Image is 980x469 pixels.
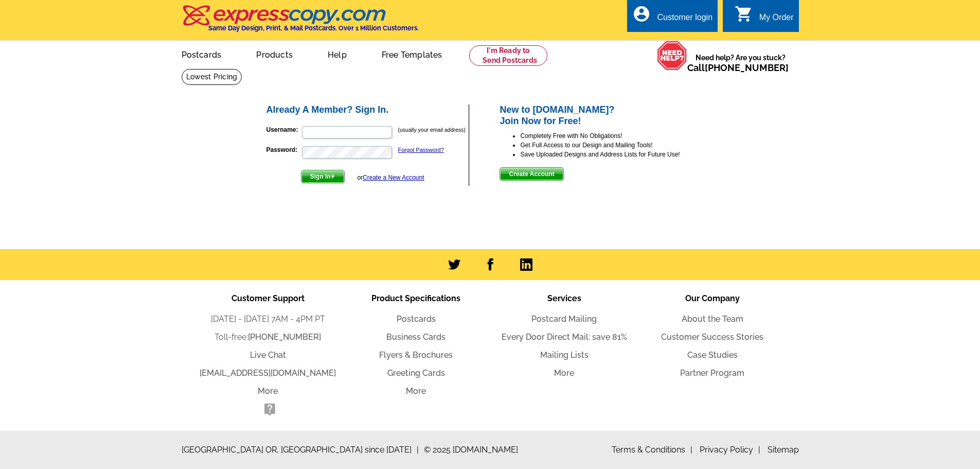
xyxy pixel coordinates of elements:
a: Greeting Cards [387,368,445,378]
a: Free Templates [365,42,459,66]
h2: New to [DOMAIN_NAME]? Join Now for Free! [500,105,715,127]
a: Partner Program [680,368,744,378]
span: Create Account [500,168,563,180]
a: shopping_cart My Order [735,11,794,24]
small: (usually your email address) [398,127,466,133]
img: help [657,41,687,71]
a: Create a New Account [363,174,424,181]
label: Password: [266,145,301,154]
a: Case Studies [687,350,738,360]
a: More [258,386,278,396]
a: Business Cards [386,332,446,342]
a: Postcards [165,42,238,66]
a: Postcards [397,314,436,324]
span: Product Specifications [371,293,460,303]
a: Mailing Lists [540,350,589,360]
span: [GEOGRAPHIC_DATA] OR, [GEOGRAPHIC_DATA] since [DATE] [182,444,419,456]
a: [PHONE_NUMBER] [705,62,789,73]
a: [PHONE_NUMBER] [248,332,321,342]
li: [DATE] - [DATE] 7AM - 4PM PT [194,313,342,325]
li: Save Uploaded Designs and Address Lists for Future Use! [520,150,715,159]
li: Toll-free: [194,331,342,343]
span: Our Company [685,293,740,303]
a: Help [311,42,363,66]
h2: Already A Member? Sign In. [266,105,469,116]
i: shopping_cart [735,5,753,23]
div: Customer login [657,13,712,27]
a: Same Day Design, Print, & Mail Postcards. Over 1 Million Customers. [182,12,419,32]
span: Call [687,62,789,73]
a: Sitemap [768,445,799,455]
span: Sign In [301,170,344,183]
a: Products [240,42,309,66]
a: Forgot Password? [398,147,444,153]
a: account_circle Customer login [632,11,712,24]
a: Privacy Policy [700,445,760,455]
span: Need help? Are you stuck? [687,53,794,73]
a: Flyers & Brochures [379,350,453,360]
a: Postcard Mailing [531,314,597,324]
a: [EMAIL_ADDRESS][DOMAIN_NAME] [200,368,336,378]
span: Customer Support [231,293,305,303]
a: More [406,386,426,396]
a: Terms & Conditions [612,445,692,455]
button: Create Account [500,167,563,181]
span: © 2025 [DOMAIN_NAME] [424,444,518,456]
span: Services [547,293,581,303]
label: Username: [266,125,301,134]
a: About the Team [682,314,743,324]
div: My Order [759,13,794,27]
a: Live Chat [250,350,286,360]
div: or [357,173,424,182]
li: Get Full Access to our Design and Mailing Tools! [520,141,715,150]
button: Sign In [301,170,345,183]
a: Customer Success Stories [661,332,763,342]
li: Completely Free with No Obligations! [520,131,715,141]
a: More [554,368,574,378]
h4: Same Day Design, Print, & Mail Postcards. Over 1 Million Customers. [208,24,419,32]
i: account_circle [632,5,651,23]
img: button-next-arrow-white.png [331,174,335,179]
a: Every Door Direct Mail: save 81% [502,332,627,342]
